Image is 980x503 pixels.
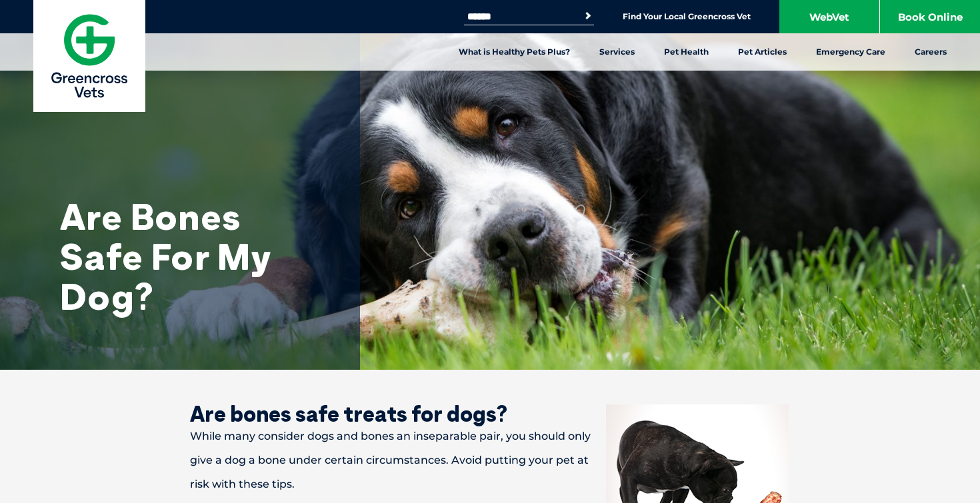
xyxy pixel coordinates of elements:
[623,11,751,22] a: Find Your Local Greencross Vet
[60,197,327,316] h1: Are Bones Safe For My Dog?
[143,424,837,496] p: While many consider dogs and bones an inseparable pair, you should only give a dog a bone under c...
[801,33,900,71] a: Emergency Care
[581,9,595,23] button: Search
[649,33,723,71] a: Pet Health
[143,403,837,424] h2: Are bones safe treats for dogs?
[585,33,649,71] a: Services
[723,33,801,71] a: Pet Articles
[900,33,961,71] a: Careers
[444,33,585,71] a: What is Healthy Pets Plus?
